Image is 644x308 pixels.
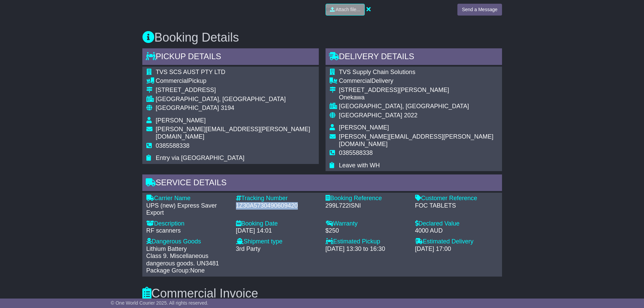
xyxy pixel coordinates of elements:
div: Tracking Number [236,195,319,202]
div: Carrier Name [146,195,229,202]
span: 0385588338 [156,142,190,149]
span: [GEOGRAPHIC_DATA] [156,104,219,111]
h3: Commercial Invoice [142,287,502,300]
div: FOC TABLETS [415,202,498,210]
span: Leave with WH [339,162,380,169]
span: 3rd Party [236,245,261,252]
h3: Booking Details [142,31,502,44]
div: Delivery Details [326,48,502,67]
div: 4000 AUD [415,227,498,235]
div: [STREET_ADDRESS][PERSON_NAME] [339,87,498,94]
div: [GEOGRAPHIC_DATA], [GEOGRAPHIC_DATA] [339,103,498,110]
div: Delivery [339,77,498,85]
div: Shipment type [236,238,319,245]
span: Commercial [156,77,188,84]
div: Service Details [142,174,502,193]
div: Booking Date [236,220,319,228]
span: UN3481 [197,260,219,267]
div: Warranty [326,220,408,228]
span: None [190,267,205,274]
div: Description [146,220,229,228]
span: [PERSON_NAME][EMAIL_ADDRESS][PERSON_NAME][DOMAIN_NAME] [156,126,310,140]
span: Class 9. Miscellaneous dangerous goods. [146,253,209,267]
span: [PERSON_NAME][EMAIL_ADDRESS][PERSON_NAME][DOMAIN_NAME] [339,133,494,147]
span: [GEOGRAPHIC_DATA] [339,112,402,119]
span: Commercial [339,77,372,84]
span: TVS SCS AUST PTY LTD [156,69,225,75]
div: Booking Reference [326,195,408,202]
div: Customer Reference [415,195,498,202]
div: Pickup Details [142,48,319,67]
div: [DATE] 14:01 [236,227,319,235]
div: [GEOGRAPHIC_DATA], [GEOGRAPHIC_DATA] [156,96,315,103]
span: 0385588338 [339,149,373,156]
span: 3194 [221,104,234,111]
span: TVS Supply Chain Solutions [339,69,415,75]
div: Pickup [156,77,315,85]
div: [STREET_ADDRESS] [156,87,315,94]
span: Entry via [GEOGRAPHIC_DATA] [156,155,244,161]
button: Send a Message [457,4,502,16]
span: Lithium Battery [146,245,187,252]
div: Dangerous Goods [146,238,229,245]
div: [DATE] 17:00 [415,245,498,253]
div: [DATE] 13:30 to 16:30 [326,245,408,253]
div: Package Group: [146,267,229,275]
div: $250 [326,227,408,235]
span: [PERSON_NAME] [156,117,206,124]
div: Declared Value [415,220,498,228]
div: 299L722ISNI [326,202,408,210]
span: 2022 [404,112,418,119]
div: 1Z30A5730490609420 [236,202,319,210]
span: [PERSON_NAME] [339,124,389,131]
div: RF scanners [146,227,229,235]
div: Onekawa [339,94,498,101]
div: Estimated Delivery [415,238,498,245]
div: UPS (new) Express Saver Export [146,202,229,217]
div: Estimated Pickup [326,238,408,245]
span: © One World Courier 2025. All rights reserved. [111,300,209,306]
